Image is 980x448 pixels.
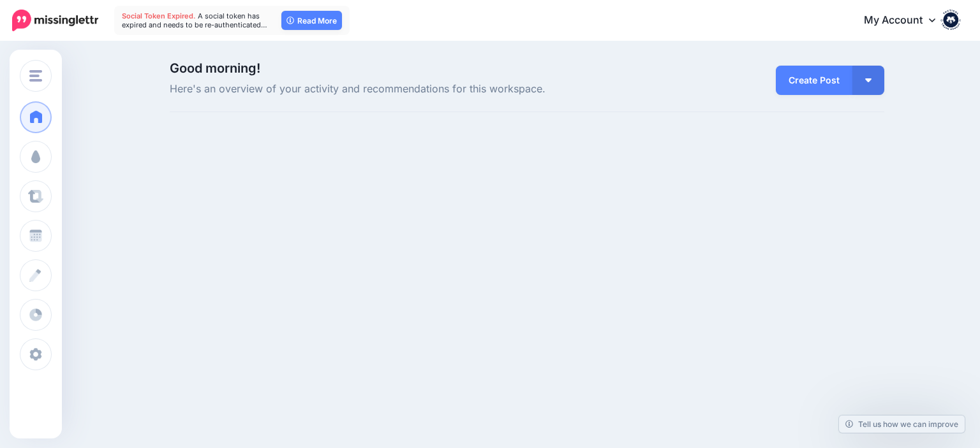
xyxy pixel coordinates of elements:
[122,11,267,29] span: A social token has expired and needs to be re-authenticated…
[776,66,852,95] a: Create Post
[122,11,196,20] span: Social Token Expired.
[839,415,965,433] a: Tell us how we can improve
[170,61,260,76] span: Good morning!
[12,10,98,31] img: Missinglettr
[281,11,342,30] a: Read More
[29,70,42,82] img: menu.png
[170,81,640,98] span: Here's an overview of your activity and recommendations for this workspace.
[851,5,961,36] a: My Account
[865,78,872,82] img: arrow-down-white.png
